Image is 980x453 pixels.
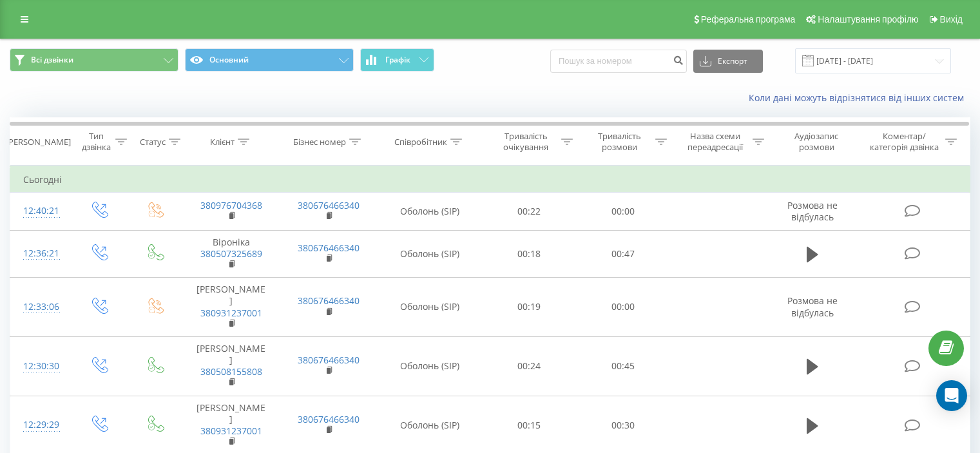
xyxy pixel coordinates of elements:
span: Всі дзвінки [31,55,73,65]
a: 380676466340 [298,413,360,425]
div: Коментар/категорія дзвінка [867,131,942,153]
div: Open Intercom Messenger [936,380,967,411]
div: 12:33:06 [23,294,57,320]
a: 380507325689 [200,247,262,260]
span: Реферальна програма [701,14,796,24]
div: Бізнес номер [293,137,346,148]
td: Сьогодні [10,167,970,193]
div: Статус [140,137,166,148]
div: 12:36:21 [23,241,57,266]
a: 380508155808 [200,365,262,378]
td: 00:22 [483,193,576,230]
div: Аудіозапис розмови [779,131,854,153]
span: Розмова не відбулась [787,199,838,223]
span: Розмова не відбулась [787,294,838,318]
td: 00:18 [483,230,576,278]
input: Пошук за номером [550,50,687,73]
td: 00:47 [576,230,669,278]
td: Оболонь (SIP) [378,336,483,396]
a: Коли дані можуть відрізнятися вiд інших систем [749,92,970,104]
div: 12:40:21 [23,198,57,224]
div: Тип дзвінка [81,131,111,153]
td: Віроніка [182,230,280,278]
span: Графік [385,55,410,64]
div: Клієнт [210,137,235,148]
td: Оболонь (SIP) [378,193,483,230]
a: 380931237001 [200,307,262,319]
div: Назва схеми переадресації [682,131,749,153]
a: 380676466340 [298,199,360,211]
span: Налаштування профілю [818,14,918,24]
a: 380976704368 [200,199,262,211]
button: Експорт [693,50,763,73]
div: Тривалість очікування [494,131,559,153]
a: 380676466340 [298,294,360,307]
button: Графік [360,48,434,72]
a: 380676466340 [298,242,360,254]
td: 00:24 [483,336,576,396]
button: Всі дзвінки [10,48,178,72]
td: Оболонь (SIP) [378,278,483,337]
td: 00:00 [576,193,669,230]
div: 12:29:29 [23,412,57,438]
td: 00:45 [576,336,669,396]
td: [PERSON_NAME] [182,278,280,337]
div: Тривалість розмови [588,131,652,153]
td: 00:19 [483,278,576,337]
div: 12:30:30 [23,354,57,379]
span: Вихід [940,14,963,24]
button: Основний [185,48,354,72]
a: 380676466340 [298,354,360,366]
div: [PERSON_NAME] [6,137,71,148]
td: 00:00 [576,278,669,337]
td: Оболонь (SIP) [378,230,483,278]
a: 380931237001 [200,425,262,437]
td: [PERSON_NAME] [182,336,280,396]
div: Співробітник [394,137,447,148]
